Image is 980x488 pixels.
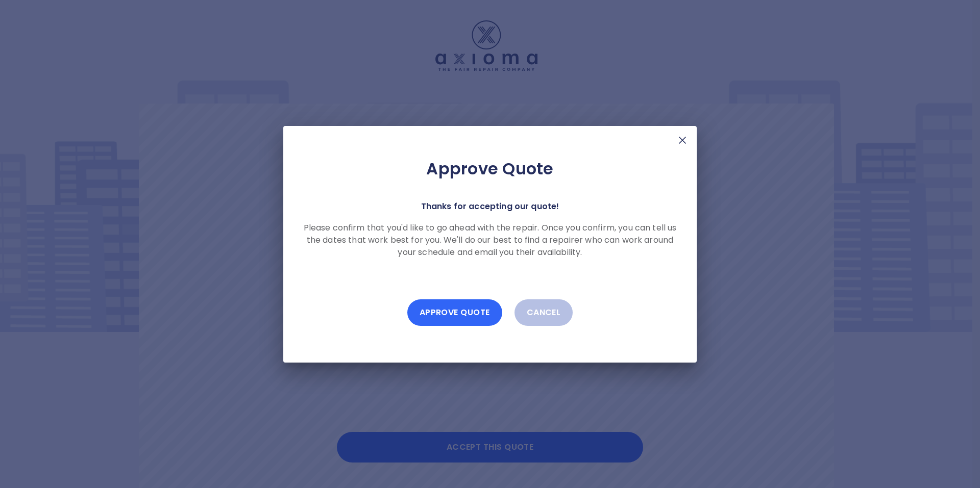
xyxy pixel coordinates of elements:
button: Approve Quote [407,299,502,326]
p: Please confirm that you'd like to go ahead with the repair. Once you confirm, you can tell us the... [300,222,680,259]
img: X Mark [676,134,689,146]
h2: Approve Quote [300,159,680,179]
button: Cancel [514,299,573,326]
p: Thanks for accepting our quote! [421,199,559,214]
